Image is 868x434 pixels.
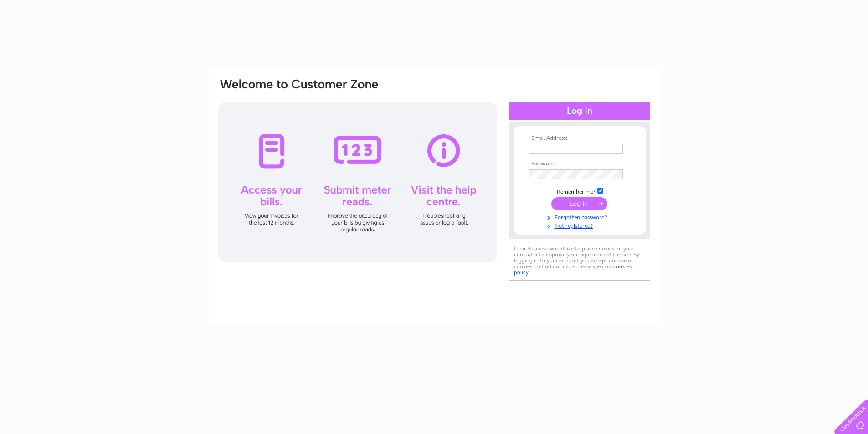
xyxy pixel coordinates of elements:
[527,135,632,142] th: Email Address:
[551,197,607,210] input: Submit
[514,263,632,276] a: cookies policy
[527,186,632,195] td: Remember me?
[529,212,632,221] a: Forgotten password?
[529,221,632,230] a: Not registered?
[527,161,632,167] th: Password:
[509,241,650,281] div: Clear Business would like to place cookies on your computer to improve your experience of the sit...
